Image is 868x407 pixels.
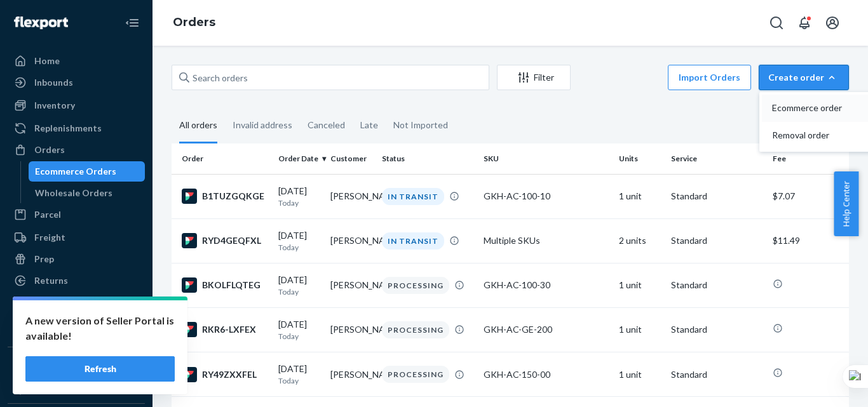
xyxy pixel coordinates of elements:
p: Standard [671,279,763,291]
th: Order Date [273,143,325,174]
div: IN TRANSIT [382,232,444,250]
p: Today [278,375,320,386]
div: Returns [34,274,68,287]
button: Import Orders [668,65,751,90]
th: Order [172,143,273,174]
button: Refresh [25,356,175,382]
div: All orders [179,109,217,143]
a: Orders [173,15,215,29]
div: Prep [34,253,54,265]
a: Add Integration [8,383,145,398]
a: Ecommerce Orders [29,161,146,182]
p: Standard [671,368,763,381]
button: Close Navigation [119,10,145,36]
div: Invalid address [233,109,292,142]
div: BKOLFLQTEG [182,277,268,293]
div: Freight [34,231,65,244]
div: RKR6-LXFEX [182,322,268,337]
td: [PERSON_NAME] [325,218,377,263]
div: GKH-AC-100-30 [484,279,609,291]
th: SKU [478,143,614,174]
div: Inventory [34,99,75,112]
div: RY49ZXXFEL [182,367,268,382]
p: Today [278,242,320,253]
span: Ecommerce order [772,103,851,112]
a: Prep [8,249,145,269]
ol: breadcrumbs [163,4,226,41]
div: [DATE] [278,185,320,208]
button: Open account menu [820,10,845,36]
button: Integrations [8,357,145,378]
input: Search orders [172,65,489,90]
td: [PERSON_NAME] [325,352,377,397]
div: PROCESSING [382,277,449,294]
a: Orders [8,140,145,160]
button: Create orderEcommerce orderRemoval order [759,65,849,90]
button: Help Center [834,171,858,236]
a: Home [8,51,145,71]
span: Chat [28,9,54,20]
th: Status [377,143,478,174]
p: A new version of Seller Portal is available! [25,313,175,344]
td: 1 unit [614,352,666,397]
div: RYD4GEQFXL [182,233,268,248]
div: GKH-AC-GE-200 [484,323,609,336]
div: IN TRANSIT [382,188,444,205]
button: Open notifications [792,10,817,36]
th: Fee [768,143,849,174]
div: Ecommerce Orders [35,165,116,178]
p: Today [278,286,320,297]
div: Create order [768,71,839,84]
div: [DATE] [278,274,320,297]
div: GKH-AC-100-10 [484,190,609,203]
div: PROCESSING [382,366,449,383]
div: Late [360,109,378,142]
p: Today [278,197,320,208]
td: 1 unit [614,174,666,218]
div: [DATE] [278,363,320,386]
div: Filter [498,71,570,84]
img: Flexport logo [14,17,68,29]
td: 1 unit [614,307,666,352]
a: Billing [8,316,145,337]
div: B1TUZGQKGE [182,189,268,204]
div: GKH-AC-150-00 [484,368,609,381]
td: 1 unit [614,263,666,307]
th: Service [666,143,768,174]
div: Wholesale Orders [35,187,112,199]
div: Not Imported [393,109,448,142]
a: Returns [8,270,145,291]
div: [DATE] [278,229,320,253]
div: Inbounds [34,76,73,89]
th: Units [614,143,666,174]
td: [PERSON_NAME] [325,174,377,218]
p: Standard [671,323,763,336]
td: $11.49 [768,218,849,263]
p: Standard [671,190,763,203]
div: Home [34,55,60,67]
a: Wholesale Orders [29,183,146,203]
a: Parcel [8,204,145,225]
a: Inventory [8,95,145,116]
td: Multiple SKUs [478,218,614,263]
div: Canceled [308,109,345,142]
a: Inbounds [8,72,145,93]
td: 2 units [614,218,666,263]
div: Customer [330,153,372,164]
td: $7.07 [768,174,849,218]
p: Standard [671,234,763,247]
a: Reporting [8,293,145,314]
button: Open Search Box [764,10,789,36]
div: [DATE] [278,318,320,342]
div: Orders [34,143,65,156]
td: [PERSON_NAME] [325,307,377,352]
div: Replenishments [34,122,102,135]
div: Parcel [34,208,61,221]
a: Freight [8,227,145,248]
a: Replenishments [8,118,145,138]
td: [PERSON_NAME] [325,263,377,307]
p: Today [278,331,320,342]
span: Removal order [772,131,851,140]
div: PROCESSING [382,321,449,338]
